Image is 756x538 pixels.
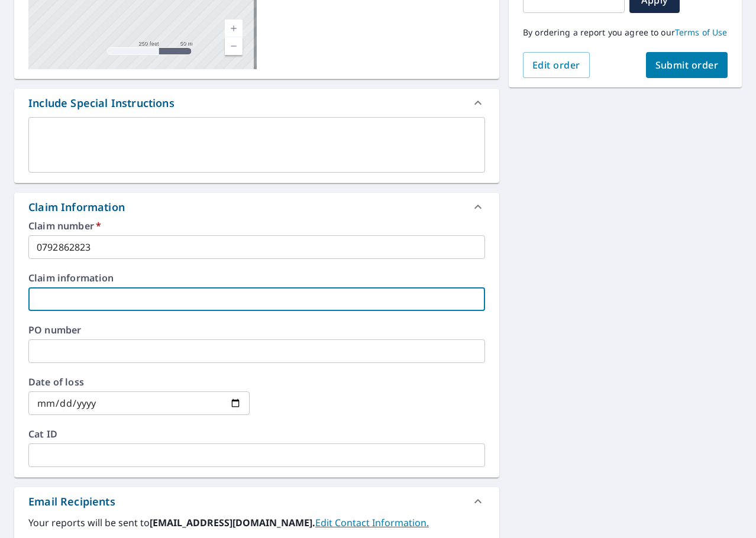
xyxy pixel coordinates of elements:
label: Claim information [28,273,485,283]
label: Date of loss [28,377,250,387]
label: Your reports will be sent to [28,516,485,530]
div: Claim Information [14,193,499,221]
div: Claim Information [28,199,125,215]
p: By ordering a report you agree to our [523,27,728,38]
a: Terms of Use [675,27,728,38]
a: Current Level 17, Zoom In [225,20,243,37]
div: Email Recipients [14,487,499,516]
span: Submit order [655,59,719,72]
label: PO number [28,325,485,335]
button: Edit order [523,52,590,78]
div: Include Special Instructions [14,89,499,117]
span: Edit order [532,59,580,72]
label: Cat ID [28,429,485,439]
div: Email Recipients [28,494,115,510]
label: Claim number [28,221,485,231]
b: [EMAIL_ADDRESS][DOMAIN_NAME]. [150,516,315,529]
button: Submit order [646,52,728,78]
a: EditContactInfo [315,516,429,529]
div: Include Special Instructions [28,95,175,111]
a: Current Level 17, Zoom Out [225,37,243,55]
